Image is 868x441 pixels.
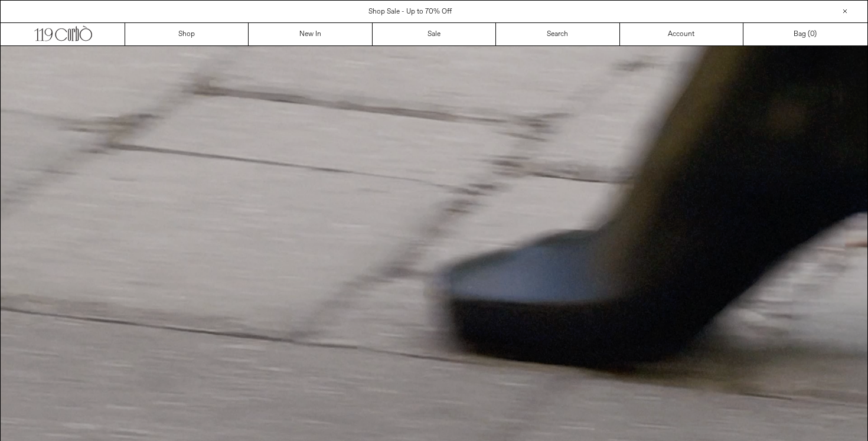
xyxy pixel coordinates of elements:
[125,23,249,45] a: Shop
[249,23,372,45] a: New In
[620,23,743,45] a: Account
[810,30,814,39] span: 0
[368,7,452,17] a: Shop Sale - Up to 70% Off
[810,29,817,40] span: )
[743,23,867,45] a: Bag ()
[373,23,496,45] a: Sale
[496,23,619,45] a: Search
